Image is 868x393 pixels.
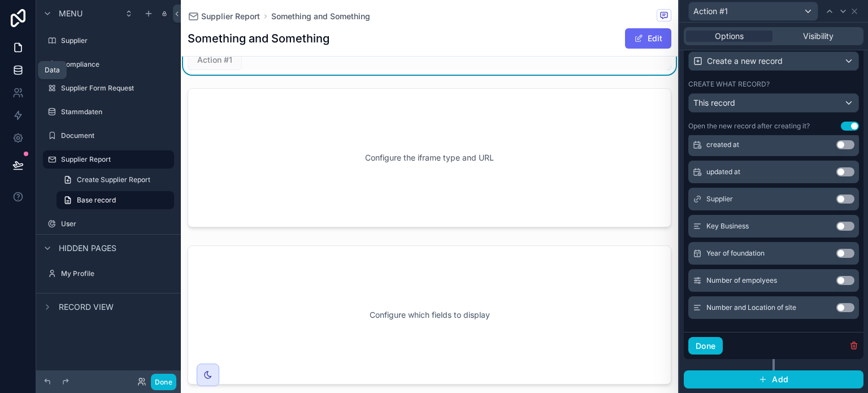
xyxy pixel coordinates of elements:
[61,131,172,140] label: Document
[151,374,176,390] button: Done
[59,243,116,254] span: Hidden pages
[706,140,739,149] span: created at
[61,107,172,116] label: Stammdaten
[706,167,740,176] span: updated at
[77,196,116,205] span: Base record
[57,191,174,209] a: Base record
[43,79,174,97] a: Supplier Form Request
[625,28,671,49] button: Edit
[61,36,172,45] label: Supplier
[271,11,370,22] a: Something and Something
[43,32,174,50] a: Supplier
[43,103,174,121] a: Stammdaten
[188,11,260,22] a: Supplier Report
[61,155,167,164] label: Supplier Report
[201,11,260,22] span: Supplier Report
[43,150,174,169] a: Supplier Report
[706,249,765,258] span: Year of foundation
[688,93,859,113] button: This record
[693,6,728,17] span: Action #1
[684,370,863,388] button: Add
[803,31,834,42] span: Visibility
[706,276,777,285] span: Number of empolyees
[715,31,744,42] span: Options
[706,195,733,204] span: Supplier
[706,303,796,312] span: Number and Location of site
[43,127,174,145] a: Document
[61,84,172,93] label: Supplier Form Request
[43,55,174,74] a: Compliance
[59,8,83,19] span: Menu
[188,31,329,46] h1: Something and Something
[61,269,172,278] label: My Profile
[688,122,810,131] div: Open the new record after creating it?
[61,60,172,69] label: Compliance
[707,55,783,67] span: Create a new record
[43,215,174,233] a: User
[688,51,859,71] button: Create a new record
[77,175,150,184] span: Create Supplier Report
[772,374,788,385] span: Add
[57,171,174,189] a: Create Supplier Report
[688,80,770,89] label: Create what record?
[693,98,735,107] span: This record
[45,66,60,75] div: Data
[706,222,749,231] span: Key Business
[688,2,818,21] button: Action #1
[61,219,172,228] label: User
[43,265,174,283] a: My Profile
[59,301,114,313] span: Record view
[688,337,723,355] button: Done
